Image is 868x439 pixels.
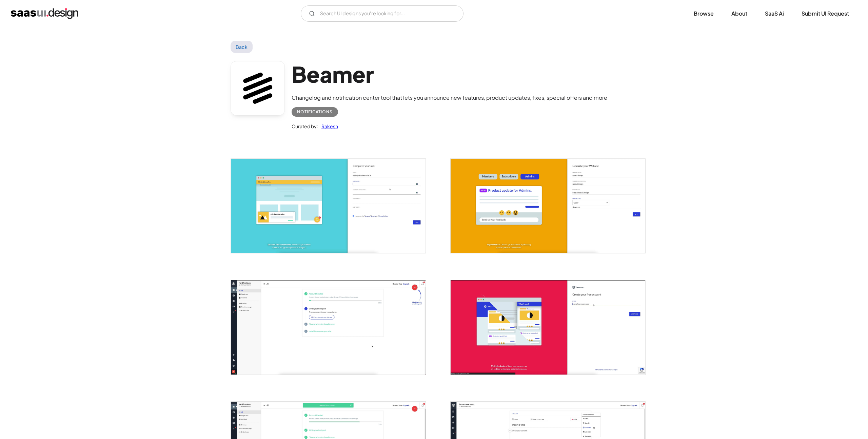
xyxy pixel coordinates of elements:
a: Back [231,41,253,53]
form: Email Form [301,5,463,22]
img: 6099347b11d673ed93282f9c_Beamer%20%E2%80%93%20describe%20your%20webste.jpg [451,159,645,253]
a: Rakesh [318,122,338,130]
a: open lightbox [231,159,426,253]
div: Changelog and notification center tool that lets you announce new features, product updates, fixe... [292,94,607,102]
a: open lightbox [451,280,645,375]
input: Search UI designs you're looking for... [301,5,463,22]
a: Browse [686,6,722,21]
img: 6099347b1031dd0ae1b7a235_Beamer%20%E2%80%93%20complete%20your%20user.jpg [231,159,426,253]
a: open lightbox [231,280,426,375]
a: Submit UI Request [793,6,857,21]
div: Curated by: [292,122,318,130]
img: 6099347ce20b3768b6fdccca_Beamer%20%E2%80%93%20Create%20Account.jpg [451,280,645,375]
a: About [723,6,755,21]
a: SaaS Ai [757,6,792,21]
div: Notifications [297,108,333,116]
img: 6099347b23b74518805af118_Beamer%20%E2%80%93%20Home%20screen%20first%20time.jpg [231,280,426,375]
h1: Beamer [292,61,607,87]
a: open lightbox [451,159,645,253]
a: home [11,8,78,19]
